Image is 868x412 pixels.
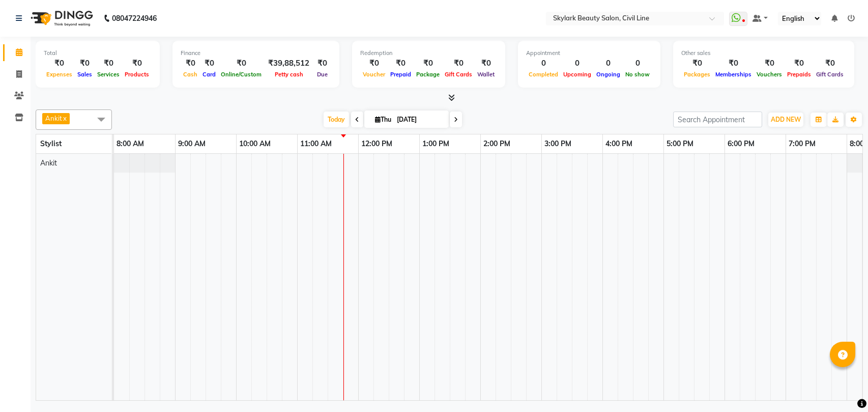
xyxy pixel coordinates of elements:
[40,139,62,148] span: Stylist
[623,58,652,69] div: 0
[95,58,122,69] div: ₹0
[360,49,497,58] div: Redemption
[442,71,475,78] span: Gift Cards
[475,71,497,78] span: Wallet
[442,58,475,69] div: ₹0
[122,71,152,78] span: Products
[313,58,331,69] div: ₹0
[475,58,497,69] div: ₹0
[754,71,785,78] span: Vouchers
[298,136,334,151] a: 11:00 AM
[218,58,264,69] div: ₹0
[681,49,846,58] div: Other sales
[526,49,652,58] div: Appointment
[786,136,818,151] a: 7:00 PM
[623,71,652,78] span: No show
[237,136,273,151] a: 10:00 AM
[594,71,623,78] span: Ongoing
[814,58,846,69] div: ₹0
[526,71,561,78] span: Completed
[95,71,122,78] span: Services
[264,58,313,69] div: ₹39,88,512
[112,4,157,33] b: 08047224946
[200,58,218,69] div: ₹0
[372,116,394,123] span: Thu
[542,136,574,151] a: 3:00 PM
[200,71,218,78] span: Card
[44,49,152,58] div: Total
[44,71,75,78] span: Expenses
[825,371,858,402] iframe: chat widget
[725,136,757,151] a: 6:00 PM
[754,58,785,69] div: ₹0
[814,71,846,78] span: Gift Cards
[122,58,152,69] div: ₹0
[681,71,713,78] span: Packages
[45,114,62,122] span: Ankit
[394,112,445,127] input: 2025-09-04
[44,58,75,69] div: ₹0
[176,136,208,151] a: 9:00 AM
[785,71,814,78] span: Prepaids
[673,112,762,127] input: Search Appointment
[218,71,264,78] span: Online/Custom
[181,58,200,69] div: ₹0
[771,116,801,123] span: ADD NEW
[414,71,442,78] span: Package
[314,71,330,78] span: Due
[681,58,713,69] div: ₹0
[62,114,67,122] a: x
[324,112,349,127] span: Today
[713,58,754,69] div: ₹0
[40,158,57,168] span: Ankit
[481,136,513,151] a: 2:00 PM
[603,136,635,151] a: 4:00 PM
[359,136,395,151] a: 12:00 PM
[181,71,200,78] span: Cash
[768,113,803,127] button: ADD NEW
[272,71,306,78] span: Petty cash
[75,71,95,78] span: Sales
[561,58,594,69] div: 0
[526,58,561,69] div: 0
[114,136,147,151] a: 8:00 AM
[561,71,594,78] span: Upcoming
[664,136,696,151] a: 5:00 PM
[713,71,754,78] span: Memberships
[75,58,95,69] div: ₹0
[181,49,331,58] div: Finance
[785,58,814,69] div: ₹0
[388,71,414,78] span: Prepaid
[420,136,452,151] a: 1:00 PM
[414,58,442,69] div: ₹0
[388,58,414,69] div: ₹0
[360,58,388,69] div: ₹0
[26,4,96,33] img: logo
[594,58,623,69] div: 0
[360,71,388,78] span: Voucher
